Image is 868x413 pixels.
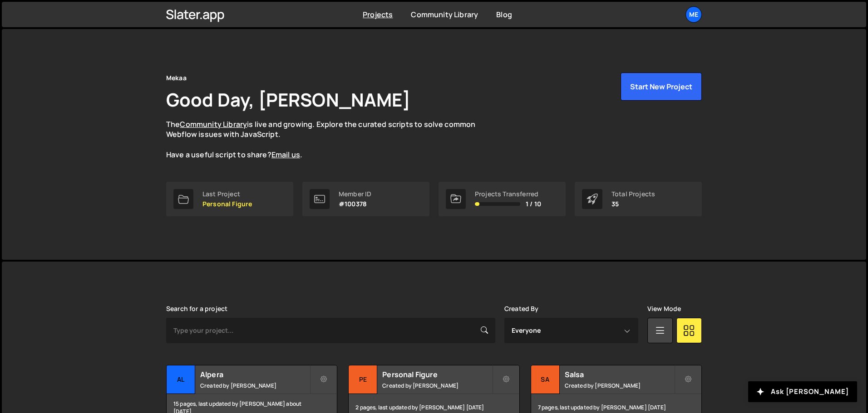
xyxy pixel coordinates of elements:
h2: Personal Figure [382,369,492,379]
a: Projects [363,10,393,19]
a: Community Library [411,10,478,19]
a: Last Project Personal Figure [166,182,293,216]
a: Blog [496,10,512,19]
a: Me [686,6,702,23]
p: Personal Figure [202,200,252,208]
button: Ask [PERSON_NAME] [748,381,857,402]
a: Community Library [180,119,247,129]
h2: Alpera [200,369,310,379]
label: Created By [504,305,539,312]
h2: Salsa [565,369,674,379]
div: Total Projects [612,190,655,198]
input: Type your project... [166,318,495,343]
small: Created by [PERSON_NAME] [382,382,492,389]
span: 1 / 10 [526,200,541,208]
button: Start New Project [621,73,702,101]
label: Search for a project [166,305,227,312]
div: Member ID [339,190,371,198]
h1: Good Day, [PERSON_NAME] [166,87,410,112]
div: Last Project [202,190,252,198]
label: View Mode [647,305,681,312]
small: Created by [PERSON_NAME] [200,382,310,389]
p: The is live and growing. Explore the curated scripts to solve common Webflow issues with JavaScri... [166,119,493,160]
div: Al [167,365,195,394]
small: Created by [PERSON_NAME] [565,382,674,389]
div: Sa [531,365,560,394]
div: Projects Transferred [475,190,541,198]
a: Email us [271,150,300,160]
div: Pe [349,365,377,394]
div: Mekaa [166,73,187,83]
p: 35 [612,200,655,208]
p: #100378 [339,200,371,208]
